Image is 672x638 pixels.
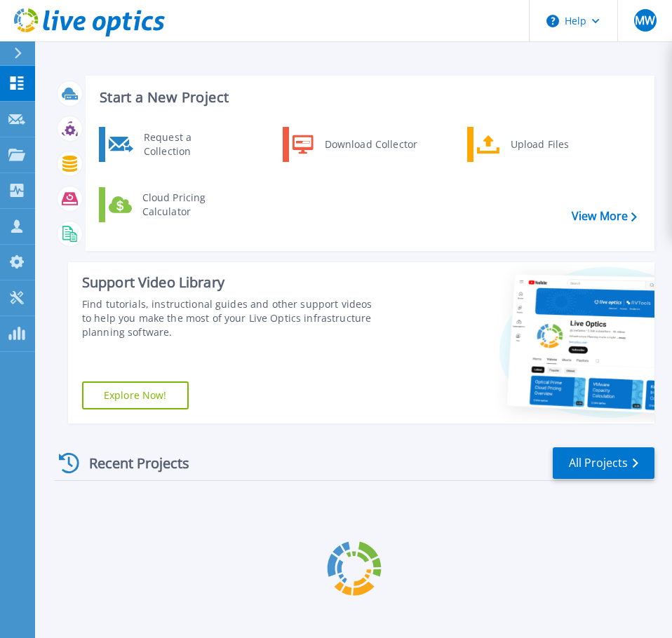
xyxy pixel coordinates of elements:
[99,127,243,162] a: Request a Collection
[135,191,239,219] div: Cloud Pricing Calculator
[82,297,383,339] div: Find tutorials, instructional guides and other support videos to help you make the most of your L...
[553,447,654,479] a: All Projects
[99,187,243,222] a: Cloud Pricing Calculator
[572,210,637,223] a: View More
[318,130,424,158] div: Download Collector
[504,130,607,158] div: Upload Files
[82,381,189,409] a: Explore Now!
[283,127,426,162] a: Download Collector
[54,446,208,480] div: Recent Projects
[467,127,611,162] a: Upload Files
[82,273,383,292] div: Support Video Library
[137,130,239,158] div: Request a Collection
[100,90,636,105] h3: Start a New Project
[635,15,655,26] span: MW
